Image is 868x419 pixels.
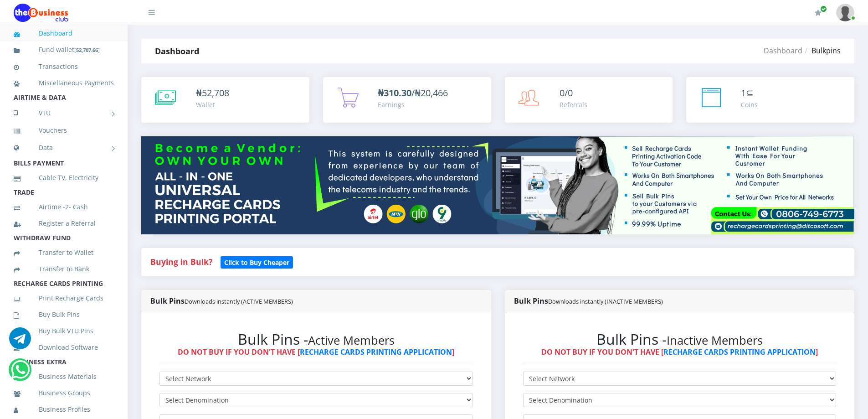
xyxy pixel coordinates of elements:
[185,297,293,305] small: Downloads instantly (ACTIVE MEMBERS)
[11,366,30,381] a: Chat for support
[815,9,822,16] i: Renew/Upgrade Subscription
[14,167,114,188] a: Cable TV, Electricity
[505,77,673,123] a: 0/0 Referrals
[14,213,114,234] a: Register a Referral
[202,87,229,99] span: 52,708
[224,258,289,267] b: Click to Buy Cheaper
[764,46,802,56] a: Dashboard
[741,100,758,109] div: Coins
[150,296,293,306] strong: Bulk Pins
[667,332,763,348] small: Inactive Members
[541,347,818,357] strong: DO NOT BUY IF YOU DON'T HAVE [ ]
[155,46,199,57] strong: Dashboard
[378,87,448,99] span: /₦20,466
[14,4,68,22] img: Logo
[323,77,491,123] a: ₦310.30/₦20,466 Earnings
[836,4,854,21] img: User
[14,304,114,325] a: Buy Bulk Pins
[514,296,663,306] strong: Bulk Pins
[76,47,98,53] b: 52,707.66
[14,383,114,403] a: Business Groups
[14,56,114,77] a: Transactions
[178,347,454,357] strong: DO NOT BUY IF YOU DON'T HAVE [ ]
[308,332,395,348] small: Active Members
[14,23,114,44] a: Dashboard
[221,256,293,267] a: Click to Buy Cheaper
[141,136,854,234] img: multitenant_rcp.png
[560,100,587,109] div: Referrals
[802,45,841,56] li: Bulkpins
[196,100,229,109] div: Wallet
[14,39,114,61] a: Fund wallet[52,707.66]
[141,77,309,123] a: ₦52,708 Wallet
[14,288,114,309] a: Print Recharge Cards
[14,72,114,93] a: Miscellaneous Payments
[14,366,114,387] a: Business Materials
[14,120,114,141] a: Vouchers
[14,197,114,217] a: Airtime -2- Cash
[9,334,31,349] a: Chat for support
[14,337,114,358] a: Download Software
[196,86,229,100] div: ₦
[523,331,837,348] h2: Bulk Pins -
[378,100,448,109] div: Earnings
[14,136,114,159] a: Data
[74,47,100,53] small: [ ]
[741,86,758,100] div: ⊆
[663,347,816,357] a: RECHARGE CARDS PRINTING APPLICATION
[560,87,573,99] span: 0/0
[548,297,663,305] small: Downloads instantly (INACTIVE MEMBERS)
[14,242,114,263] a: Transfer to Wallet
[14,259,114,279] a: Transfer to Bank
[820,5,827,12] span: Renew/Upgrade Subscription
[150,256,212,267] strong: Buying in Bulk?
[741,87,746,99] span: 1
[14,102,114,124] a: VTU
[14,321,114,341] a: Buy Bulk VTU Pins
[300,347,452,357] a: RECHARGE CARDS PRINTING APPLICATION
[378,87,411,99] b: ₦310.30
[159,331,473,348] h2: Bulk Pins -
